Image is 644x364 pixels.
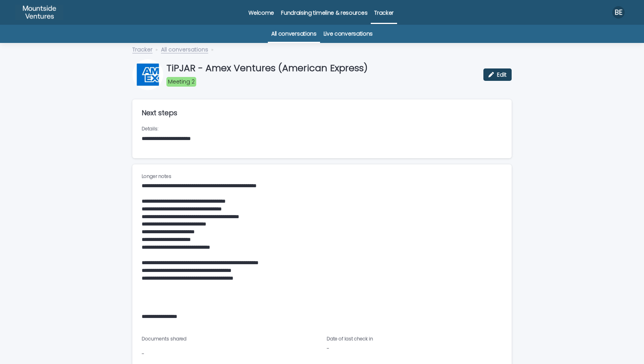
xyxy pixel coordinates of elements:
span: Date of last check in [327,335,373,342]
a: All conversations [161,44,208,53]
p: - [142,350,317,358]
p: - [327,345,502,353]
span: Edit [497,72,507,77]
span: Details: [142,125,158,132]
span: Longer notes [142,173,171,179]
button: Edit [483,68,512,81]
a: Live conversations [324,25,373,43]
div: Meeting 2 [166,77,196,87]
a: All conversations [271,25,317,43]
p: TiPJAR - Amex Ventures (American Express) [166,63,477,74]
h2: Next steps [142,109,177,117]
div: BE [612,6,625,19]
a: Tracker [132,44,152,53]
img: twZmyNITGKVq2kBU3Vg1 [15,5,63,20]
span: Documents shared [142,335,187,342]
